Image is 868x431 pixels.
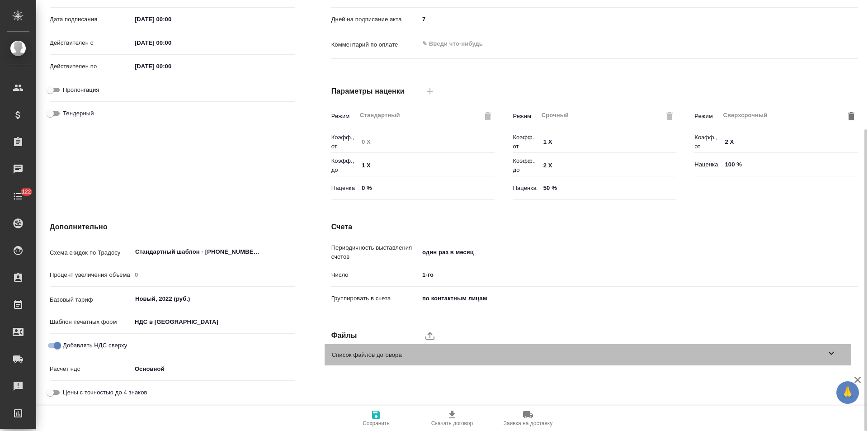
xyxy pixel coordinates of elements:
[50,270,132,279] p: Процент увеличения объема
[414,406,490,431] button: Скачать договор
[63,109,94,118] span: Тендерный
[431,420,473,426] span: Скачать договор
[694,160,722,169] p: Наценка
[290,298,292,300] button: Open
[331,133,359,151] p: Коэфф., от
[419,13,858,26] input: ✎ Введи что-нибудь
[694,112,719,121] p: Режим
[540,159,676,172] input: ✎ Введи что-нибудь
[331,330,419,341] h4: Файлы
[2,185,34,208] a: 122
[359,159,495,172] input: ✎ Введи что-нибудь
[694,133,722,151] p: Коэфф., от
[331,222,858,232] h4: Счета
[331,40,419,49] p: Комментарий по оплате
[50,295,132,304] p: Базовый тариф
[331,184,359,193] p: Наценка
[722,158,858,171] input: ✎ Введи что-нибудь
[419,245,858,260] div: один раз в месяц
[50,38,132,47] p: Действителен с
[63,85,99,95] span: Пролонгация
[331,86,419,97] h4: Параметры наценки
[419,325,441,346] label: upload
[359,181,495,194] input: ✎ Введи что-нибудь
[363,420,390,426] span: Сохранить
[50,248,132,257] p: Схема скидок по Традосу
[63,341,127,350] span: Добавлять НДС сверху
[331,156,359,175] p: Коэфф., до
[132,13,211,26] input: ✎ Введи что-нибудь
[132,361,295,377] div: Основной
[513,184,540,193] p: Наценка
[50,15,132,24] p: Дата подписания
[50,62,132,71] p: Действителен по
[132,314,295,330] div: НДС в [GEOGRAPHIC_DATA]
[331,294,419,303] p: Группировать в счета
[840,383,855,402] span: 🙏
[16,187,37,196] span: 122
[132,60,211,73] input: ✎ Введи что-нибудь
[331,270,419,279] p: Число
[513,133,540,151] p: Коэфф., от
[132,36,211,49] input: ✎ Введи что-нибудь
[419,267,858,283] div: 1-го
[540,181,676,194] input: ✎ Введи что-нибудь
[63,388,147,397] span: Цены с точностью до 4 знаков
[504,420,552,426] span: Заявка на доставку
[836,381,859,404] button: 🙏
[132,268,295,281] input: Пустое поле
[513,112,538,121] p: Режим
[331,112,356,121] p: Режим
[359,136,495,149] input: Пустое поле
[338,406,414,431] button: Сохранить
[332,350,826,360] span: Список файлов договора
[331,243,419,261] p: Периодичность выставления счетов
[325,344,851,365] div: Список файлов договора
[722,136,858,149] input: ✎ Введи что-нибудь
[844,109,858,123] button: Удалить режим
[290,251,292,253] button: Open
[50,222,295,232] h4: Дополнительно
[331,15,419,24] p: Дней на подписание акта
[50,317,132,327] p: Шаблон печатных форм
[50,365,132,374] p: Расчет ндс
[490,406,566,431] button: Заявка на доставку
[513,156,540,175] p: Коэфф., до
[419,291,858,306] div: по контактным лицам
[540,136,676,149] input: ✎ Введи что-нибудь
